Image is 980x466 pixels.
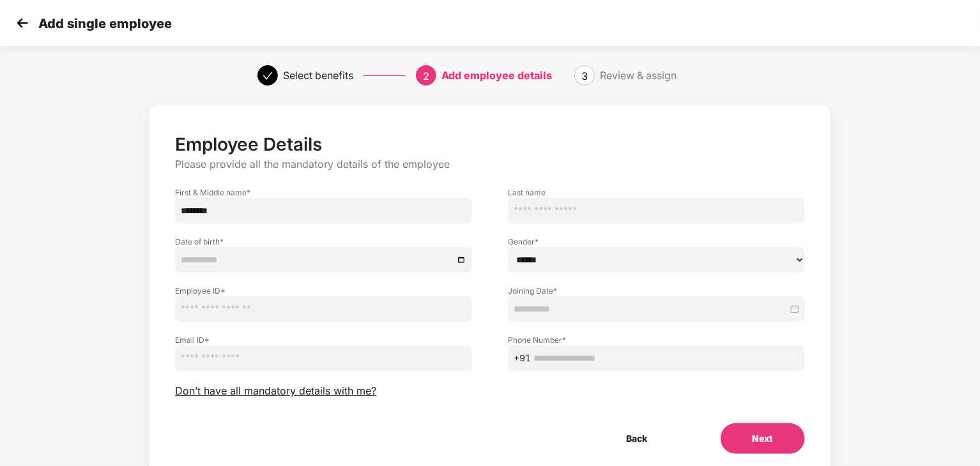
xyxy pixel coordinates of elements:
img: svg+xml;base64,PHN2ZyB4bWxucz0iaHR0cDovL3d3dy53My5vcmcvMjAwMC9zdmciIHdpZHRoPSIzMCIgaGVpZ2h0PSIzMC... [13,13,32,33]
p: Please provide all the mandatory details of the employee [175,158,804,171]
label: Last name [508,187,805,198]
span: Don’t have all mandatory details with me? [175,384,376,398]
p: Employee Details [175,133,804,155]
label: Joining Date [508,285,805,296]
span: 2 [423,70,429,82]
span: check [263,71,273,81]
label: Date of birth [175,236,472,247]
div: Add employee details [441,65,552,86]
label: Phone Number [508,334,805,345]
button: Next [721,423,805,454]
label: First & Middle name [175,187,472,198]
p: Add single employee [38,16,172,31]
label: Email ID [175,334,472,345]
span: +91 [514,351,531,365]
div: Review & assign [600,65,677,86]
label: Employee ID [175,285,472,296]
span: 3 [581,70,588,82]
div: Select benefits [283,65,353,86]
label: Gender [508,236,805,247]
button: Back [595,423,680,454]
